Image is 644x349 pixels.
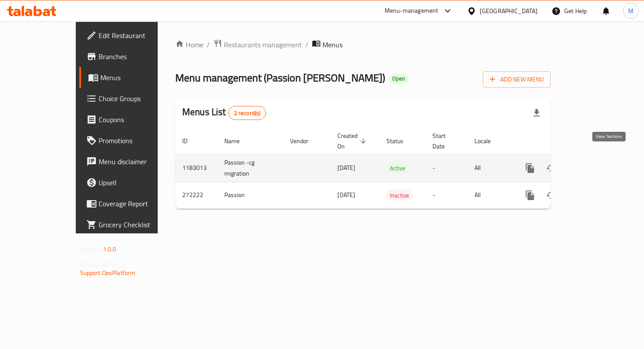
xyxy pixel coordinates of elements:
a: Edit Restaurant [79,25,183,46]
button: Change Status [541,185,562,206]
span: Created On [337,130,369,152]
td: All [467,154,513,182]
span: M [628,6,633,16]
span: Open [389,75,409,82]
div: Menu-management [385,6,439,16]
h2: Menus List [182,106,266,120]
td: - [425,154,467,182]
td: All [467,182,513,208]
a: Menu disclaimer [79,151,183,172]
a: Upsell [79,172,183,193]
div: Inactive [386,190,413,201]
button: more [520,158,541,179]
span: [DATE] [337,189,355,201]
span: Coupons [99,114,176,125]
nav: breadcrumb [175,39,551,50]
span: Choice Groups [99,93,176,104]
span: Inactive [386,190,413,201]
span: Status [386,136,415,146]
span: [DATE] [337,162,355,173]
div: Open [389,74,409,84]
a: Promotions [79,130,183,151]
button: Change Status [541,158,562,179]
span: Name [224,136,251,146]
a: Home [175,39,203,50]
div: Export file [526,102,547,123]
div: Total records count [228,106,266,120]
span: 2 record(s) [229,109,266,117]
span: Branches [99,51,176,62]
span: Menu management ( Passion [PERSON_NAME] ) [175,68,385,88]
table: enhanced table [175,128,611,209]
a: Coverage Report [79,193,183,214]
span: Promotions [99,135,176,146]
li: / [305,39,308,50]
td: 1183013 [175,154,217,182]
span: Menu disclaimer [99,156,176,167]
a: Menus [79,67,183,88]
button: more [520,185,541,206]
span: Vendor [290,136,320,146]
span: Start Date [432,130,457,152]
span: ID [182,136,199,146]
a: Coupons [79,109,183,130]
span: Get support on: [80,258,120,270]
a: Grocery Checklist [79,214,183,235]
td: - [425,182,467,208]
span: Menus [322,39,343,50]
a: Support.OpsPlatform [80,267,136,278]
span: Add New Menu [490,74,544,85]
li: / [207,39,210,50]
span: Version: [80,243,102,255]
span: 1.0.0 [103,243,117,255]
span: Locale [474,136,502,146]
span: Active [386,163,409,173]
span: Coverage Report [99,198,176,209]
div: Active [386,163,409,173]
a: Choice Groups [79,88,183,109]
span: Edit Restaurant [99,30,176,41]
a: Restaurants management [213,39,302,50]
td: Passion [217,182,283,208]
td: Passion -cg migration [217,154,283,182]
span: Upsell [99,177,176,188]
span: Grocery Checklist [99,219,176,230]
span: Menus [100,72,176,83]
div: [GEOGRAPHIC_DATA] [480,6,538,16]
a: Branches [79,46,183,67]
td: 272222 [175,182,217,208]
th: Actions [513,128,611,155]
span: Restaurants management [224,39,302,50]
button: Add New Menu [483,71,551,88]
